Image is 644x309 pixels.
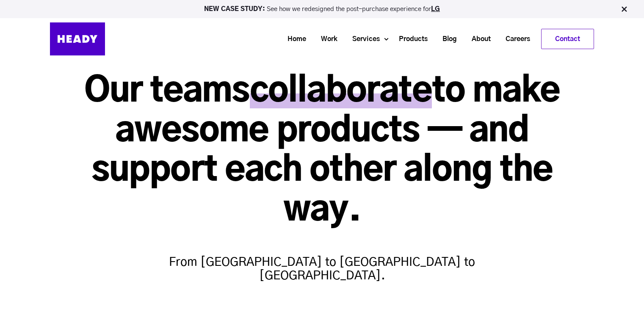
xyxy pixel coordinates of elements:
[4,6,640,12] p: See how we redesigned the post-purchase experience for
[113,29,594,49] div: Navigation Menu
[157,239,487,283] h4: From [GEOGRAPHIC_DATA] to [GEOGRAPHIC_DATA] to [GEOGRAPHIC_DATA].
[542,29,594,49] a: Contact
[204,6,267,12] strong: NEW CASE STUDY:
[250,74,432,108] span: collaborate
[50,22,105,55] img: Heady_Logo_Web-01 (1)
[495,31,534,47] a: Careers
[620,5,628,14] img: Close Bar
[461,31,495,47] a: About
[310,31,342,47] a: Work
[432,31,461,47] a: Blog
[388,31,432,47] a: Products
[277,31,310,47] a: Home
[50,72,594,230] h1: Our teams to make awesome products — and support each other along the way.
[342,31,384,47] a: Services
[431,6,440,12] a: LG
